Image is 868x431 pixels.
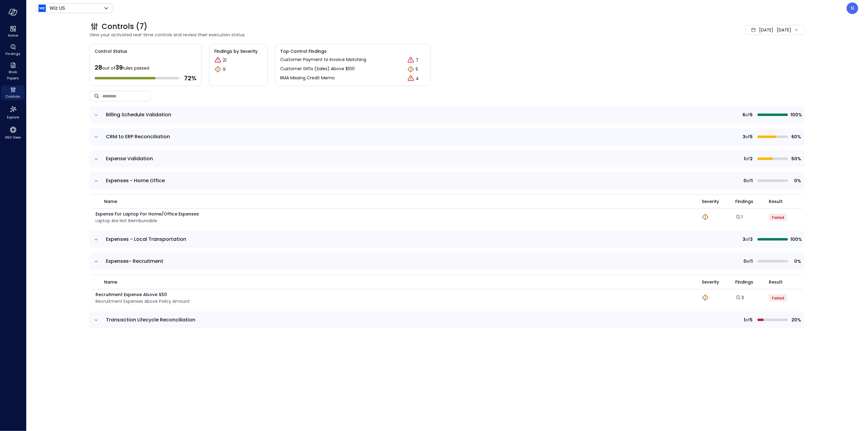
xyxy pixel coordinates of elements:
[851,5,854,12] p: N
[106,111,171,118] span: Billing Schedule Validation
[735,295,744,301] a: 3
[750,111,753,118] span: 6
[1,104,25,121] div: Explore
[772,295,784,301] span: Failed
[847,2,858,14] div: Noa Turgeman
[93,112,99,118] button: expand row
[743,258,747,265] span: 0
[416,57,418,63] p: 7
[90,44,127,55] span: Control Status
[96,291,190,298] p: Recruitment Expense Above $50
[49,5,65,12] p: Wiz US
[93,237,99,243] button: expand row
[106,155,153,162] span: Expense Validation
[416,66,418,73] p: 5
[743,236,745,243] span: 3
[759,27,773,33] span: [DATE]
[104,198,117,205] span: name
[735,214,743,220] a: 1
[1,24,25,39] div: Home
[750,236,753,243] span: 3
[702,198,719,205] span: Severity
[790,258,801,265] span: 0%
[1,85,25,100] div: Controls
[93,317,99,323] button: expand row
[115,63,123,72] span: 39
[743,133,745,140] span: 3
[702,279,719,285] span: Severity
[790,177,801,184] span: 0%
[223,66,226,73] p: 9
[735,296,744,302] a: Explore findings
[280,48,425,55] span: Top Control Findings
[184,74,197,82] span: 72 %
[7,114,19,120] span: Explore
[769,198,783,205] span: Result
[280,66,355,73] p: Customer Gifts (Sales) Above $100
[106,236,186,243] span: Expenses - Local Transportation
[96,211,199,217] p: Expense For Laptop for Home/Office Expenses
[4,69,22,81] span: Work Papers
[6,93,20,100] span: Controls
[106,316,195,323] span: Transaction Lifecycle Reconciliation
[5,134,21,140] span: 360 View
[745,236,750,243] span: of
[750,155,753,162] span: 2
[104,279,117,285] span: name
[214,48,262,55] span: Findings by Severity
[744,155,745,162] span: 1
[93,259,99,265] button: expand row
[750,133,753,140] span: 5
[750,317,753,323] span: 5
[747,258,751,265] span: of
[8,32,18,38] span: Home
[280,56,366,64] p: Customer Payment to Invoice Matching
[772,215,784,220] span: Failed
[93,178,99,184] button: expand row
[102,22,147,31] span: Controls (7)
[702,213,709,221] div: Warning
[96,217,199,224] p: Laptop are not reimbursable
[790,111,801,118] span: 100%
[735,198,753,205] span: Findings
[416,75,419,82] p: 4
[407,66,414,73] div: Warning
[735,279,753,285] span: Findings
[1,125,25,141] div: 360 View
[106,133,170,140] span: CRM to ERP Reconciliation
[790,236,801,243] span: 100%
[223,57,226,63] p: 21
[790,317,801,323] span: 20%
[106,258,163,265] span: Expenses- Recruitment
[735,215,743,222] a: Explore findings
[38,5,46,12] img: Icon
[743,111,745,118] span: 6
[407,56,414,64] div: Critical
[106,177,165,184] span: Expenses - Home Office
[790,155,801,162] span: 50%
[407,75,414,82] div: Critical
[790,133,801,140] span: 60%
[745,155,750,162] span: of
[751,177,753,184] span: 1
[743,177,747,184] span: 0
[89,31,624,38] span: View your activated real-time controls and review their execution status
[5,51,20,57] span: Findings
[280,75,335,82] p: RMA Missing Credit Memo
[745,111,750,118] span: of
[93,156,99,162] button: expand row
[744,317,745,323] span: 1
[123,65,149,71] span: rules passed
[702,294,709,302] div: Warning
[214,56,222,64] div: Critical
[102,65,115,71] span: out of
[745,133,750,140] span: of
[745,317,750,323] span: of
[1,61,25,82] div: Work Papers
[747,177,751,184] span: of
[93,134,99,140] button: expand row
[95,63,102,72] span: 28
[96,298,190,305] p: Recruitment expenses Above policy amount
[1,43,25,57] div: Findings
[751,258,753,265] span: 1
